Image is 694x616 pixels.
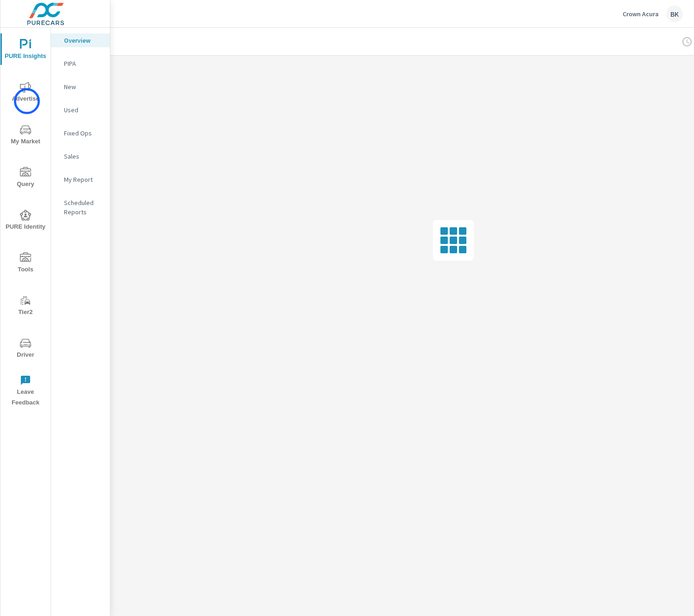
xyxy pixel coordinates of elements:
[3,39,48,62] span: PURE Insights
[623,10,659,18] p: Crown Acura
[64,82,102,91] p: New
[64,175,102,184] p: My Report
[64,105,102,115] p: Used
[0,28,51,412] div: nav menu
[3,252,48,275] span: Tools
[64,198,102,217] p: Scheduled Reports
[3,375,48,408] span: Leave Feedback
[51,149,110,163] div: Sales
[3,124,48,147] span: My Market
[51,80,110,94] div: New
[51,33,110,47] div: Overview
[51,103,110,117] div: Used
[666,6,683,22] div: BK
[51,196,110,219] div: Scheduled Reports
[64,59,102,68] p: PIPA
[3,295,48,318] span: Tier2
[3,167,48,190] span: Query
[51,57,110,71] div: PIPA
[64,128,102,138] p: Fixed Ops
[3,82,48,104] span: Advertise
[64,36,102,45] p: Overview
[3,210,48,232] span: PURE Identity
[64,152,102,161] p: Sales
[3,338,48,360] span: Driver
[51,126,110,140] div: Fixed Ops
[51,173,110,186] div: My Report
